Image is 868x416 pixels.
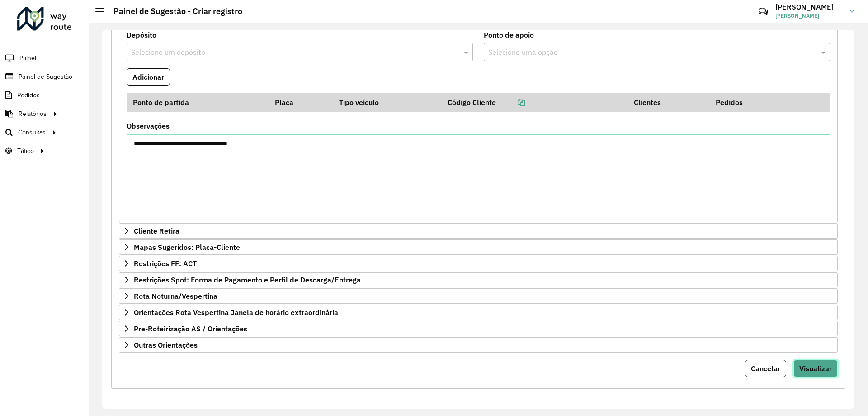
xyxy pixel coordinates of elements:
[754,2,773,21] a: Contato Rápido
[134,227,179,234] span: Cliente Retira
[119,256,838,271] a: Restrições FF: ACT
[775,3,843,11] h3: [PERSON_NAME]
[127,68,170,86] button: Adicionar
[793,360,838,377] button: Visualizar
[19,53,36,63] span: Painel
[484,29,534,40] label: Ponto de apoio
[19,72,72,81] span: Painel de Sugestão
[134,244,240,251] span: Mapas Sugeridos: Placa-Cliente
[17,146,34,156] span: Tático
[775,12,843,20] span: [PERSON_NAME]
[134,276,361,283] span: Restrições Spot: Forma de Pagamento e Perfil de Descarga/Entrega
[18,128,46,137] span: Consultas
[496,98,525,107] a: Copiar
[119,272,838,287] a: Restrições Spot: Forma de Pagamento e Perfil de Descarga/Entrega
[127,93,269,112] th: Ponto de partida
[441,93,627,112] th: Código Cliente
[134,292,217,300] span: Rota Noturna/Vespertina
[119,223,838,239] a: Cliente Retira
[709,93,792,112] th: Pedidos
[269,93,333,112] th: Placa
[127,29,156,40] label: Depósito
[119,337,838,353] a: Outras Orientações
[119,321,838,336] a: Pre-Roteirização AS / Orientações
[799,364,832,373] span: Visualizar
[119,288,838,304] a: Rota Noturna/Vespertina
[104,6,242,16] h2: Painel de Sugestão - Criar registro
[134,325,247,332] span: Pre-Roteirização AS / Orientações
[745,360,786,377] button: Cancelar
[134,341,198,349] span: Outras Orientações
[119,239,838,255] a: Mapas Sugeridos: Placa-Cliente
[333,93,441,112] th: Tipo veículo
[17,91,40,100] span: Pedidos
[134,260,197,267] span: Restrições FF: ACT
[751,364,780,373] span: Cancelar
[134,309,338,316] span: Orientações Rota Vespertina Janela de horário extraordinária
[127,120,170,131] label: Observações
[627,93,709,112] th: Clientes
[19,109,47,119] span: Relatórios
[119,305,838,320] a: Orientações Rota Vespertina Janela de horário extraordinária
